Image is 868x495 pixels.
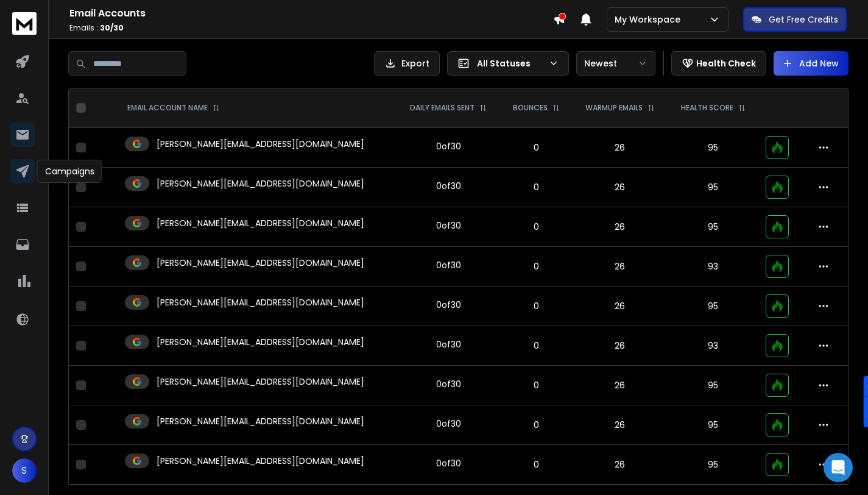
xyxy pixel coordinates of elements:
[615,13,685,26] p: My Workspace
[671,51,766,76] button: Health Check
[157,296,364,308] p: [PERSON_NAME][EMAIL_ADDRESS][DOMAIN_NAME]
[668,445,759,485] td: 95
[668,207,759,247] td: 95
[436,299,461,311] div: 0 of 30
[585,103,643,113] p: WARMUP EMAILS
[668,128,759,168] td: 95
[157,217,364,229] p: [PERSON_NAME][EMAIL_ADDRESS][DOMAIN_NAME]
[436,259,461,271] div: 0 of 30
[681,103,733,113] p: HEALTH SCORE
[572,168,668,207] td: 26
[12,12,37,35] img: logo
[774,51,849,76] button: Add New
[668,326,759,366] td: 93
[513,103,548,113] p: BOUNCES
[157,376,364,388] p: [PERSON_NAME][EMAIL_ADDRESS][DOMAIN_NAME]
[696,57,756,69] p: Health Check
[157,177,364,190] p: [PERSON_NAME][EMAIL_ADDRESS][DOMAIN_NAME]
[436,418,461,430] div: 0 of 30
[100,23,124,33] span: 30 / 30
[572,366,668,405] td: 26
[743,7,847,32] button: Get Free Credits
[157,455,364,467] p: [PERSON_NAME][EMAIL_ADDRESS][DOMAIN_NAME]
[436,180,461,192] div: 0 of 30
[576,51,655,76] button: Newest
[12,458,37,483] button: S
[508,181,565,193] p: 0
[572,247,668,287] td: 26
[508,379,565,391] p: 0
[157,138,364,150] p: [PERSON_NAME][EMAIL_ADDRESS][DOMAIN_NAME]
[374,51,440,76] button: Export
[668,366,759,405] td: 95
[508,300,565,312] p: 0
[436,378,461,390] div: 0 of 30
[508,419,565,431] p: 0
[572,326,668,366] td: 26
[477,57,544,69] p: All Statuses
[436,140,461,152] div: 0 of 30
[668,405,759,445] td: 95
[157,415,364,427] p: [PERSON_NAME][EMAIL_ADDRESS][DOMAIN_NAME]
[668,247,759,287] td: 93
[69,23,553,33] p: Emails :
[436,219,461,232] div: 0 of 30
[668,168,759,207] td: 95
[824,453,853,482] div: Open Intercom Messenger
[572,207,668,247] td: 26
[508,458,565,471] p: 0
[157,257,364,269] p: [PERSON_NAME][EMAIL_ADDRESS][DOMAIN_NAME]
[508,340,565,352] p: 0
[508,260,565,272] p: 0
[127,103,220,113] div: EMAIL ACCOUNT NAME
[436,338,461,351] div: 0 of 30
[572,445,668,485] td: 26
[572,405,668,445] td: 26
[410,103,475,113] p: DAILY EMAILS SENT
[436,457,461,469] div: 0 of 30
[668,287,759,326] td: 95
[508,221,565,233] p: 0
[508,141,565,154] p: 0
[157,336,364,348] p: [PERSON_NAME][EMAIL_ADDRESS][DOMAIN_NAME]
[69,6,553,21] h1: Email Accounts
[769,13,838,26] p: Get Free Credits
[37,160,102,183] div: Campaigns
[572,287,668,326] td: 26
[572,128,668,168] td: 26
